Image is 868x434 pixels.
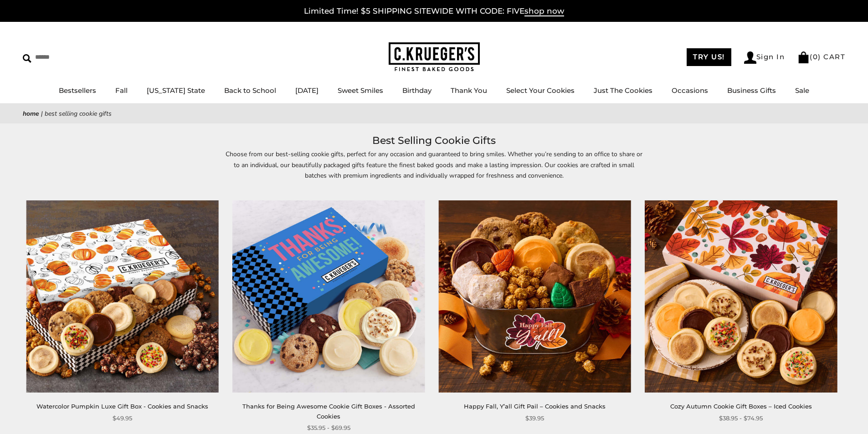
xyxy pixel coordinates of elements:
img: C.KRUEGER'S [389,42,480,72]
a: [DATE] [295,86,318,95]
input: Search [23,50,131,64]
a: [US_STATE] State [147,86,205,95]
img: Happy Fall, Y’all Gift Pail – Cookies and Snacks [439,200,631,393]
a: Sign In [744,51,785,64]
span: $35.95 - $69.95 [307,423,350,433]
h1: Best Selling Cookie Gifts [36,133,832,149]
span: shop now [524,6,564,16]
a: Occasions [672,86,708,95]
img: Watercolor Pumpkin Luxe Gift Box - Cookies and Snacks [26,200,219,393]
img: Thanks for Being Awesome Cookie Gift Boxes - Assorted Cookies [232,200,425,393]
span: 0 [813,52,818,61]
a: Sale [795,86,809,95]
span: Best Selling Cookie Gifts [45,109,112,118]
nav: breadcrumbs [23,108,845,119]
a: Birthday [402,86,431,95]
a: Just The Cookies [594,86,652,95]
a: Select Your Cookies [506,86,575,95]
a: Fall [115,86,128,95]
img: Account [744,51,756,64]
a: Business Gifts [727,86,776,95]
span: | [41,109,43,118]
a: (0) CART [797,52,845,61]
a: Watercolor Pumpkin Luxe Gift Box - Cookies and Snacks [36,403,208,410]
p: Choose from our best-selling cookie gifts, perfect for any occasion and guaranteed to bring smile... [225,149,644,191]
a: Thank You [451,86,487,95]
a: Home [23,109,39,118]
span: $39.95 [525,414,544,423]
a: Sweet Smiles [338,86,383,95]
a: Bestsellers [59,86,96,95]
a: Limited Time! $5 SHIPPING SITEWIDE WITH CODE: FIVEshop now [304,6,564,16]
a: Thanks for Being Awesome Cookie Gift Boxes - Assorted Cookies [242,403,415,419]
a: Happy Fall, Y’all Gift Pail – Cookies and Snacks [464,403,606,410]
span: $49.95 [113,414,132,423]
img: Cozy Autumn Cookie Gift Boxes – Iced Cookies [645,200,837,393]
a: Back to School [224,86,276,95]
a: TRY US! [687,48,731,66]
span: $38.95 - $74.95 [719,414,763,423]
img: Search [23,54,31,63]
img: Bag [797,51,810,63]
a: Cozy Autumn Cookie Gift Boxes – Iced Cookies [670,403,812,410]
